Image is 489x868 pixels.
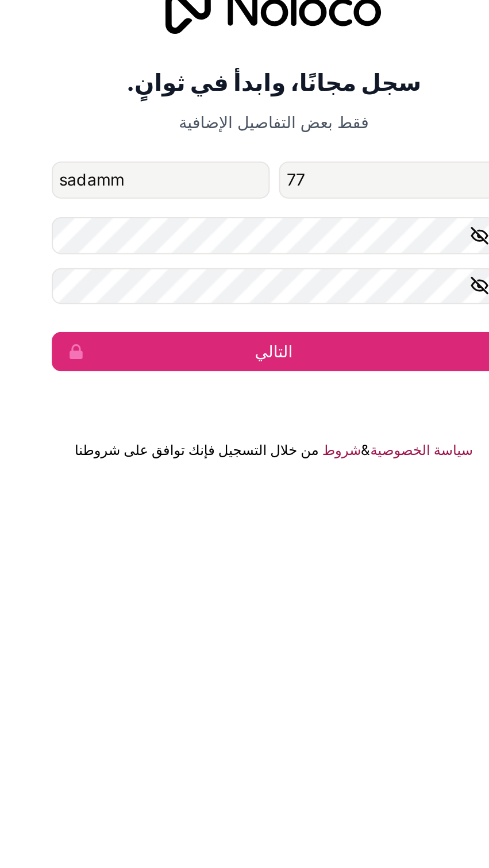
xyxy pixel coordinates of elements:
font: سياسة الخصوصية [292,552,343,561]
a: شروط [268,552,288,561]
font: من خلال التسجيل فإنك توافق على شروطنا [146,552,267,561]
input: تأكيد كلمة المرور [134,466,355,485]
font: & [288,552,292,561]
font: فقط بعض التفاصيل الإضافية [198,389,292,399]
a: سياسة الخصوصية [292,552,343,561]
input: كلمة المرور [134,441,355,460]
font: شروط [268,552,288,561]
font: التالي [235,503,254,512]
font: سجل مجانًا، وابدأ في ثوانٍ. [171,368,317,381]
input: الاسم الأول [134,414,242,432]
button: التالي [134,498,355,518]
input: اسم العائلة [247,414,355,432]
